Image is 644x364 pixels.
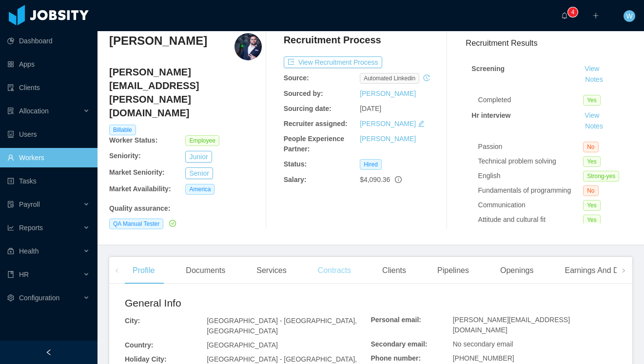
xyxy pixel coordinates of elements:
[583,142,598,152] span: No
[284,176,307,183] b: Salary:
[19,247,39,255] span: Health
[19,294,59,302] span: Configuration
[471,111,510,119] strong: Hr interview
[7,201,14,208] i: icon: file-protect
[125,257,162,284] div: Profile
[395,176,402,183] span: info-circle
[360,73,419,84] span: automated linkedin
[453,316,570,334] span: [PERSON_NAME][EMAIL_ADDRESS][DOMAIN_NAME]
[284,33,381,47] h4: Recruitment Process
[125,355,167,363] b: Holiday City:
[7,31,90,51] a: icon: pie-chartDashboard
[284,56,382,68] button: icon: exportView Recruitment Process
[471,65,505,73] strong: Screening
[284,58,382,66] a: icon: exportView Recruitment Process
[7,171,90,191] a: icon: profileTasks
[478,185,584,196] div: Fundamentals of programming
[125,295,371,311] h2: General Info
[360,135,416,143] a: [PERSON_NAME]
[418,120,425,127] i: icon: edit
[310,257,359,284] div: Contracts
[360,90,416,97] a: [PERSON_NAME]
[207,317,357,335] span: [GEOGRAPHIC_DATA] - [GEOGRAPHIC_DATA], [GEOGRAPHIC_DATA]
[7,108,14,114] i: icon: solution
[429,257,477,284] div: Pipelines
[360,120,416,127] a: [PERSON_NAME]
[478,156,584,166] div: Technical problem solving
[109,168,165,176] b: Market Seniority:
[371,316,422,324] b: Personal email:
[167,219,176,227] a: icon: check-circle
[453,354,514,362] span: [PHONE_NUMBER]
[7,78,90,97] a: icon: auditClients
[478,142,584,152] div: Passion
[571,7,575,17] p: 4
[581,65,603,73] a: View
[621,268,626,273] i: icon: right
[125,317,140,325] b: City:
[185,184,215,195] span: America
[592,12,599,19] i: icon: plus
[583,200,601,211] span: Yes
[7,248,14,255] i: icon: medicine-box
[581,111,603,119] a: View
[19,107,49,115] span: Allocation
[561,12,568,19] i: icon: bell
[453,340,513,348] span: No secondary email
[478,215,584,225] div: Attitude and cultural fit
[234,33,262,60] img: edcb5020-f932-11ea-b552-ffdd11f91a80_664bd78c38013-400w.png
[19,200,40,208] span: Payroll
[7,148,90,167] a: icon: userWorkers
[7,224,14,231] i: icon: line-chart
[207,341,278,349] span: [GEOGRAPHIC_DATA]
[7,271,14,278] i: icon: book
[360,176,390,183] span: $4,090.36
[284,120,348,127] b: Recruiter assigned:
[583,185,598,196] span: No
[478,200,584,210] div: Communication
[185,151,212,163] button: Junior
[581,74,607,86] button: Notes
[478,171,584,181] div: English
[19,271,29,278] span: HR
[249,257,294,284] div: Services
[626,10,632,22] span: W
[109,204,170,212] b: Quality assurance :
[360,159,382,170] span: Hired
[169,220,176,227] i: icon: check-circle
[371,354,421,362] b: Phone number:
[7,55,90,74] a: icon: appstoreApps
[109,218,163,229] span: QA Manual Tester
[374,257,414,284] div: Clients
[109,136,157,144] b: Worker Status:
[284,90,323,97] b: Sourced by:
[109,185,171,193] b: Market Availability:
[185,167,213,179] button: Senior
[109,33,207,49] h3: [PERSON_NAME]
[492,257,542,284] div: Openings
[284,105,332,112] b: Sourcing date:
[583,171,619,182] span: Strong-yes
[178,257,233,284] div: Documents
[466,37,632,49] h3: Recruitment Results
[284,135,345,153] b: People Experience Partner:
[284,74,309,82] b: Source:
[109,125,136,135] span: Billable
[423,74,430,81] i: icon: history
[478,95,584,105] div: Completed
[371,340,428,348] b: Secondary email:
[109,65,262,120] h4: [PERSON_NAME][EMAIL_ADDRESS][PERSON_NAME][DOMAIN_NAME]
[125,341,153,349] b: Country:
[7,125,90,144] a: icon: robotUsers
[568,7,578,17] sup: 4
[581,121,607,132] button: Notes
[19,224,43,232] span: Reports
[360,105,381,112] span: [DATE]
[583,215,601,225] span: Yes
[109,152,141,160] b: Seniority:
[284,160,307,168] b: Status:
[583,156,601,167] span: Yes
[583,95,601,106] span: Yes
[185,135,219,146] span: Employee
[7,294,14,301] i: icon: setting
